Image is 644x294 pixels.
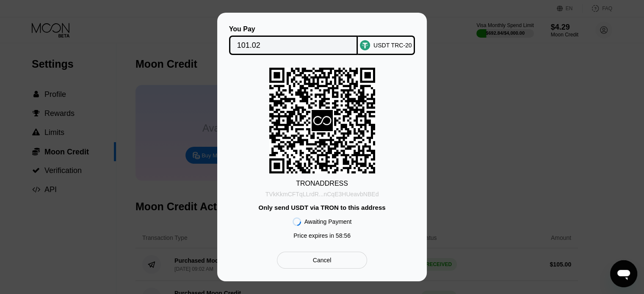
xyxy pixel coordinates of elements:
[296,180,348,187] div: TRON ADDRESS
[265,191,379,198] div: TVkKkmCFTqLLrdR...nCqE3HUeavbNBEd
[336,232,351,239] span: 58 : 56
[373,42,412,49] div: USDT TRC-20
[293,232,351,239] div: Price expires in
[304,218,352,225] div: Awaiting Payment
[265,187,379,198] div: TVkKkmCFTqLLrdR...nCqE3HUeavbNBEd
[230,25,414,55] div: You PayUSDT TRC-20
[277,252,367,269] div: Cancel
[313,256,332,264] div: Cancel
[610,260,637,287] iframe: Button to launch messaging window
[258,204,385,211] div: Only send USDT via TRON to this address
[229,25,358,33] div: You Pay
